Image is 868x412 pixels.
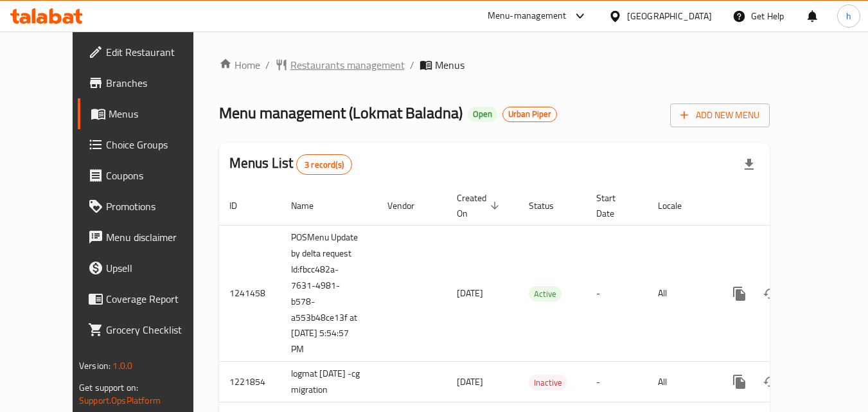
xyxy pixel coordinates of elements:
span: Menu management ( Lokmat Baladna ) [219,98,463,127]
span: h [846,9,851,23]
div: Export file [734,149,765,180]
span: Status [529,198,571,213]
button: Change Status [755,366,786,397]
td: All [648,362,714,402]
span: Choice Groups [106,137,208,152]
span: Grocery Checklist [106,322,208,337]
span: Created On [457,190,503,221]
span: Add New Menu [680,107,759,123]
span: Coupons [106,168,208,183]
td: POSMenu Update by delta request Id:fbcc482a-7631-4981-b578-a553b48ce13f at [DATE] 5:54:57 PM [281,225,377,362]
td: logmat [DATE] -cg migration [281,362,377,402]
td: - [586,362,648,402]
span: Name [291,198,330,213]
span: [DATE] [457,373,483,390]
li: / [265,57,270,73]
div: Inactive [529,375,567,390]
span: Coverage Report [106,291,208,307]
div: Total records count [296,154,352,175]
a: Edit Restaurant [78,37,218,67]
td: 1221854 [219,362,281,402]
a: Menu disclaimer [78,222,218,253]
span: Urban Piper [503,109,556,120]
span: Promotions [106,199,208,214]
a: Home [219,57,260,73]
span: [DATE] [457,285,483,301]
span: Menu disclaimer [106,229,208,245]
span: Upsell [106,260,208,276]
a: Coverage Report [78,283,218,314]
a: Menus [78,98,218,129]
li: / [410,57,414,73]
span: Menus [435,57,465,73]
span: Inactive [529,375,567,390]
a: Branches [78,67,218,98]
button: Add New Menu [670,103,770,127]
span: 1.0.0 [112,357,132,374]
span: Branches [106,75,208,91]
div: Open [468,107,497,122]
td: All [648,225,714,362]
a: Support.OpsPlatform [79,392,161,409]
span: Active [529,287,562,301]
span: ID [229,198,254,213]
span: Restaurants management [290,57,405,73]
span: Open [468,109,497,120]
span: Edit Restaurant [106,44,208,60]
div: Active [529,286,562,301]
span: Vendor [387,198,431,213]
th: Actions [714,186,858,226]
a: Coupons [78,160,218,191]
span: Menus [109,106,208,121]
span: Version: [79,357,111,374]
h2: Menus List [229,154,352,175]
span: Start Date [596,190,632,221]
nav: breadcrumb [219,57,770,73]
button: Change Status [755,278,786,309]
td: 1241458 [219,225,281,362]
a: Choice Groups [78,129,218,160]
a: Promotions [78,191,218,222]
a: Upsell [78,253,218,283]
span: Locale [658,198,698,213]
span: Get support on: [79,379,138,396]
span: 3 record(s) [297,159,351,171]
button: more [724,366,755,397]
a: Restaurants management [275,57,405,73]
button: more [724,278,755,309]
td: - [586,225,648,362]
div: [GEOGRAPHIC_DATA] [627,9,712,23]
a: Grocery Checklist [78,314,218,345]
div: Menu-management [488,8,567,24]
